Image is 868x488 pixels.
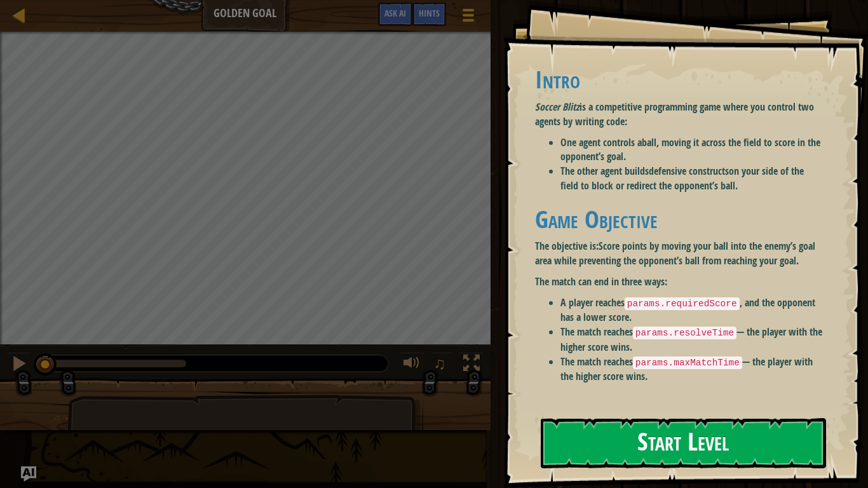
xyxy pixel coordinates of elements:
[535,239,824,268] p: The objective is:
[21,466,36,482] button: Ask AI
[535,100,824,129] p: is a competitive programming game where you control two agents by writing code:
[649,164,729,178] strong: defensive constructs
[535,100,580,114] em: Soccer Blitz
[378,3,412,26] button: Ask AI
[433,354,446,373] span: ♫
[541,418,826,468] button: Start Level
[642,135,656,149] strong: ball
[535,274,824,289] p: The match can end in three ways:
[625,297,740,310] code: params.requiredScore
[560,135,824,165] li: One agent controls a , moving it across the field to score in the opponent’s goal.
[535,206,824,233] h1: Game Objective
[419,7,440,19] span: Hints
[560,295,824,325] li: A player reaches , and the opponent has a lower score.
[560,325,824,354] li: The match reaches — the player with the higher score wins.
[399,352,424,378] button: Adjust volume
[535,66,824,93] h1: Intro
[560,164,824,193] li: The other agent builds on your side of the field to block or redirect the opponent’s ball.
[459,352,484,378] button: Toggle fullscreen
[452,3,484,32] button: Show game menu
[535,239,815,268] strong: Score points by moving your ball into the enemy’s goal area while preventing the opponent’s ball ...
[633,327,736,339] code: params.resolveTime
[384,7,406,19] span: Ask AI
[560,355,824,384] li: The match reaches — the player with the higher score wins.
[633,356,742,369] code: params.maxMatchTime
[6,352,32,378] button: Ctrl + P: Pause
[431,352,452,378] button: ♫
